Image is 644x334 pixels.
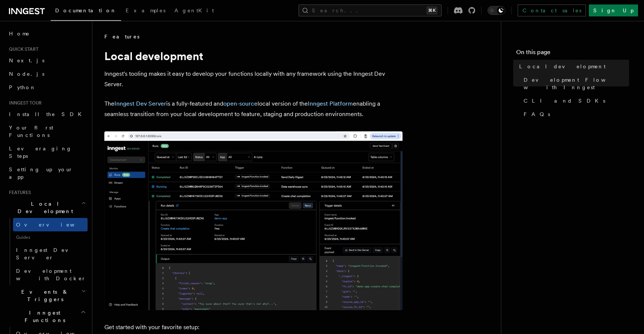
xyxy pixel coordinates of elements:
[524,97,605,104] span: CLI and SDKs
[6,285,88,306] button: Events & Triggers
[6,190,31,196] span: Features
[6,27,88,40] a: Home
[516,60,629,73] a: Local development
[9,146,72,159] span: Leveraging Steps
[104,131,402,310] img: The Inngest Dev Server on the Functions page
[427,7,437,14] kbd: ⌘K
[6,197,88,218] button: Local Development
[16,222,93,228] span: Overview
[9,84,36,90] span: Python
[104,49,402,63] h1: Local development
[114,100,166,107] a: Inngest Dev Server
[6,46,38,52] span: Quick start
[521,73,629,94] a: Development Flow with Inngest
[6,54,88,67] a: Next.js
[521,94,629,107] a: CLI and SDKs
[223,100,258,107] a: open-source
[519,63,606,70] span: Local development
[308,100,353,107] a: Inngest Platform
[9,71,44,77] span: Node.js
[6,218,88,285] div: Local Development
[518,4,586,16] a: Contact sales
[13,231,88,243] span: Guides
[516,48,629,60] h4: On this page
[6,163,88,184] a: Setting up your app
[6,121,88,142] a: Your first Functions
[6,200,81,215] span: Local Development
[13,243,88,264] a: Inngest Dev Server
[9,57,44,63] span: Next.js
[6,81,88,94] a: Python
[6,100,42,106] span: Inngest tour
[13,218,88,231] a: Overview
[104,33,139,40] span: Features
[51,2,121,21] a: Documentation
[9,30,30,37] span: Home
[6,142,88,163] a: Leveraging Steps
[16,247,80,260] span: Inngest Dev Server
[16,268,86,281] span: Development with Docker
[121,2,170,20] a: Examples
[589,4,638,16] a: Sign Up
[9,111,86,117] span: Install the SDK
[9,125,53,138] span: Your first Functions
[524,110,550,118] span: FAQs
[126,7,165,13] span: Examples
[9,166,73,180] span: Setting up your app
[6,309,80,324] span: Inngest Functions
[104,69,402,90] p: Inngest's tooling makes it easy to develop your functions locally with any framework using the In...
[6,288,81,303] span: Events & Triggers
[524,76,629,91] span: Development Flow with Inngest
[487,6,505,15] button: Toggle dark mode
[13,264,88,285] a: Development with Docker
[104,322,402,333] p: Get started with your favorite setup:
[299,4,442,16] button: Search...⌘K
[6,306,88,327] button: Inngest Functions
[174,7,214,13] span: AgentKit
[521,107,629,121] a: FAQs
[170,2,218,20] a: AgentKit
[6,67,88,81] a: Node.js
[104,99,402,119] p: The is a fully-featured and local version of the enabling a seamless transition from your local d...
[55,7,117,13] span: Documentation
[6,107,88,121] a: Install the SDK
